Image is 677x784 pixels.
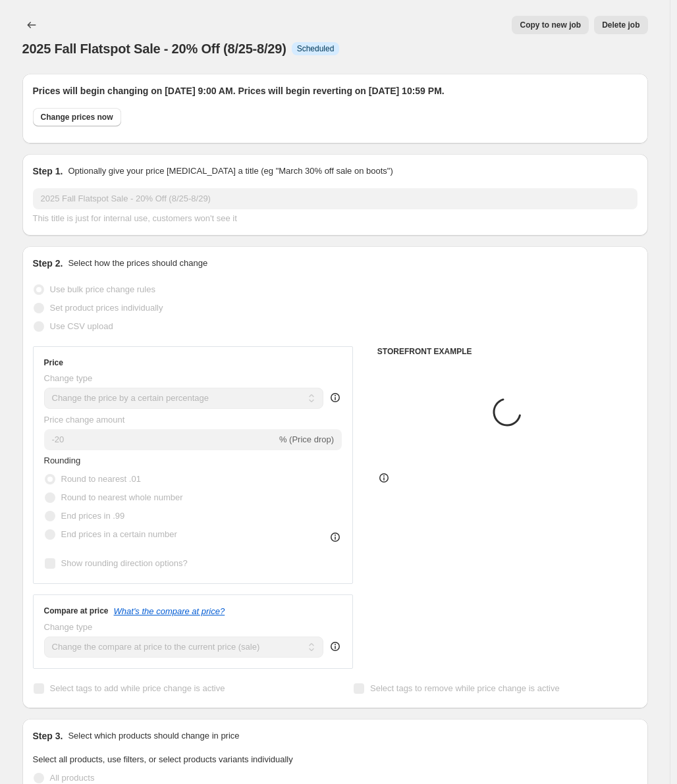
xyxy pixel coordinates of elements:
[68,729,239,743] p: Select which products should change in price
[279,434,334,444] span: % (Price drop)
[44,622,93,632] span: Change type
[297,43,335,54] span: Scheduled
[33,213,237,223] span: This title is just for internal use, customers won't see it
[44,606,109,616] h3: Compare at price
[68,165,393,178] p: Optionally give your price [MEDICAL_DATA] a title (eg "March 30% off sale on boots")
[50,773,95,783] span: All products
[44,373,93,383] span: Change type
[41,112,113,122] span: Change prices now
[33,108,121,126] button: Change prices now
[50,303,163,313] span: Set product prices individually
[61,492,183,502] span: Round to nearest whole number
[50,284,155,294] span: Use bulk price change rules
[602,20,639,30] span: Delete job
[594,16,647,34] button: Delete job
[50,683,225,693] span: Select tags to add while price change is active
[68,257,207,270] p: Select how the prices should change
[22,16,41,34] button: Price change jobs
[50,321,113,331] span: Use CSV upload
[329,391,342,404] div: help
[370,683,560,693] span: Select tags to remove while price change is active
[377,346,637,357] h6: STOREFRONT EXAMPLE
[44,415,125,425] span: Price change amount
[520,20,581,30] span: Copy to new job
[61,529,177,539] span: End prices in a certain number
[44,456,81,465] span: Rounding
[33,257,63,270] h2: Step 2.
[33,729,63,743] h2: Step 3.
[33,165,63,178] h2: Step 1.
[33,754,293,764] span: Select all products, use filters, or select products variants individually
[512,16,589,34] button: Copy to new job
[22,41,286,56] span: 2025 Fall Flatspot Sale - 20% Off (8/25-8/29)
[329,640,342,653] div: help
[33,188,637,209] input: 30% off holiday sale
[33,84,637,97] h2: Prices will begin changing on [DATE] 9:00 AM. Prices will begin reverting on [DATE] 10:59 PM.
[61,474,141,484] span: Round to nearest .01
[61,511,125,521] span: End prices in .99
[44,429,277,450] input: -15
[61,558,188,568] span: Show rounding direction options?
[44,357,63,368] h3: Price
[114,606,225,616] button: What's the compare at price?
